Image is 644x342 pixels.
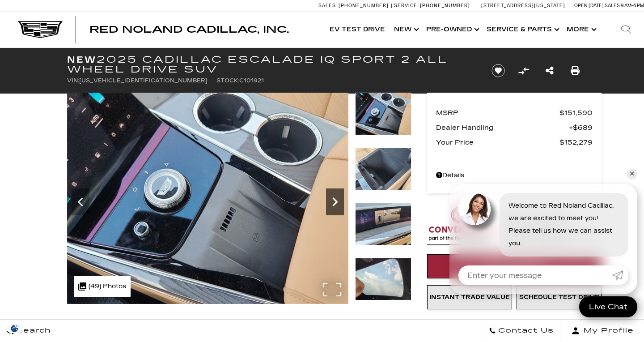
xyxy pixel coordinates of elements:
span: My Profile [580,325,634,337]
img: New 2025 Summit White Cadillac Sport 2 image 18 [355,93,411,135]
span: C101921 [239,77,264,84]
img: Opt-Out Icon [4,324,25,333]
span: Live Chat [585,302,632,312]
span: MSRP [436,107,559,119]
a: Red Noland Cadillac, Inc. [89,25,289,34]
strong: New [67,54,97,65]
button: More [562,12,599,47]
a: Instant Trade Value [427,285,512,309]
span: [PHONE_NUMBER] [339,3,389,9]
a: Start Your Deal [427,254,602,278]
a: Print this New 2025 Cadillac ESCALADE IQ Sport 2 All Wheel Drive SUV [571,64,580,77]
span: 9 AM-6 PM [621,3,644,9]
span: Schedule Test Drive [519,294,599,301]
button: Compare Vehicle [517,64,530,77]
a: MSRP $151,590 [436,107,593,119]
a: EV Test Drive [325,12,390,47]
span: Search [14,325,51,337]
span: Sales: [605,3,621,9]
a: Details [436,169,593,182]
span: Open [DATE] [574,3,604,9]
span: [PHONE_NUMBER] [420,3,470,9]
input: Enter your message [458,265,612,285]
a: Live Chat [579,296,637,317]
img: New 2025 Summit White Cadillac Sport 2 image 18 [67,93,348,304]
span: Stock: [216,77,239,84]
a: Service: [PHONE_NUMBER] [391,3,472,8]
div: Previous [72,188,89,215]
span: Service: [394,3,419,9]
a: Pre-Owned [422,12,482,47]
img: Cadillac Dark Logo with Cadillac White Text [18,21,63,38]
div: Welcome to Red Noland Cadillac, we are excited to meet you! Please tell us how we can assist you. [500,193,628,256]
span: Dealer Handling [436,121,569,134]
section: Click to Open Cookie Consent Modal [4,324,25,333]
span: Instant Trade Value [429,294,510,301]
a: Submit [612,265,628,285]
img: New 2025 Summit White Cadillac Sport 2 image 20 [355,203,411,245]
a: Contact Us [482,320,561,342]
button: Open user profile menu [561,320,644,342]
span: VIN: [67,77,79,84]
h1: 2025 Cadillac ESCALADE IQ Sport 2 All Wheel Drive SUV [67,55,476,74]
span: $152,279 [559,136,593,149]
img: New 2025 Summit White Cadillac Sport 2 image 19 [355,148,411,190]
button: Save vehicle [488,64,508,78]
a: Dealer Handling $689 [436,121,593,134]
img: Agent profile photo [458,193,491,225]
span: [US_VEHICLE_IDENTIFICATION_NUMBER] [79,77,208,84]
span: $689 [569,121,593,134]
a: Sales: [PHONE_NUMBER] [318,3,391,8]
img: New 2025 Summit White Cadillac Sport 2 image 21 [355,258,411,300]
a: Your Price $152,279 [436,136,593,149]
span: Contact Us [496,325,554,337]
a: New [390,12,422,47]
a: [STREET_ADDRESS][US_STATE] [481,3,565,9]
span: Red Noland Cadillac, Inc. [89,24,289,35]
span: Sales: [318,3,337,9]
div: (49) Photos [74,276,131,297]
div: Next [326,188,344,215]
a: Share this New 2025 Cadillac ESCALADE IQ Sport 2 All Wheel Drive SUV [546,64,554,77]
span: Your Price [436,136,559,149]
a: Service & Parts [482,12,562,47]
a: Schedule Test Drive [517,285,602,309]
span: $151,590 [559,107,593,119]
